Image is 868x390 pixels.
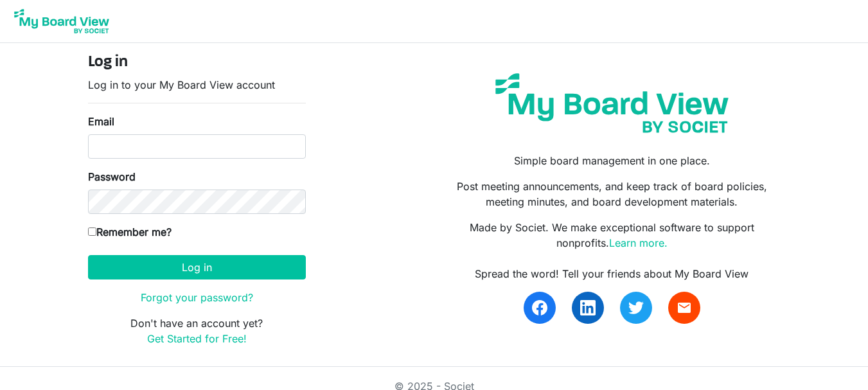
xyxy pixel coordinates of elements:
[141,291,253,304] a: Forgot your password?
[443,153,780,168] p: Simple board management in one place.
[88,53,306,72] h4: Log in
[609,236,668,249] a: Learn more.
[443,266,780,281] div: Spread the word! Tell your friends about My Board View
[88,227,96,236] input: Remember me?
[677,300,692,315] span: email
[88,114,114,129] label: Email
[88,77,306,93] p: Log in to your My Board View account
[443,179,780,209] p: Post meeting announcements, and keep track of board policies, meeting minutes, and board developm...
[443,220,780,251] p: Made by Societ. We make exceptional software to support nonprofits.
[486,64,738,143] img: my-board-view-societ.svg
[668,292,700,324] a: email
[580,300,596,315] img: linkedin.svg
[88,224,172,240] label: Remember me?
[88,255,306,279] button: Log in
[10,5,113,37] img: My Board View Logo
[532,300,547,315] img: facebook.svg
[88,315,306,346] p: Don't have an account yet?
[628,300,644,315] img: twitter.svg
[147,332,247,345] a: Get Started for Free!
[88,169,136,184] label: Password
